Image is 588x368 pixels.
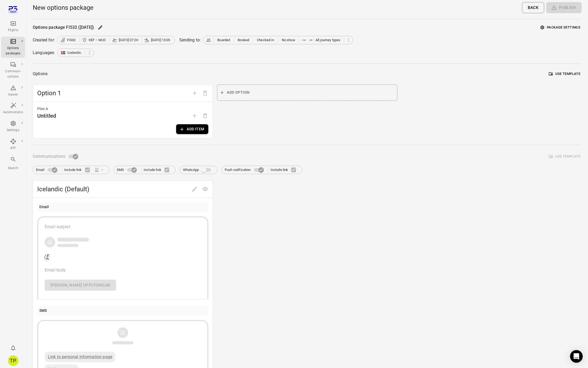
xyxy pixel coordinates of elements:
span: Communications [33,153,65,160]
a: Options packages [1,37,25,58]
label: Email [36,165,60,175]
span: Option 1 [37,89,189,97]
span: KEF – MUC [89,37,106,43]
a: Automations [1,101,25,117]
label: SMS [117,165,139,175]
div: Settings [3,128,23,133]
label: Include link [64,164,93,175]
label: Push notification [225,165,266,175]
div: Email [39,204,49,210]
span: Options need to have at least one plan [200,113,210,118]
div: Open Intercom Messenger [570,350,583,363]
div: Communi-cations [3,69,23,79]
span: No show [282,37,295,43]
button: Edit [96,23,104,31]
h1: New options package [33,3,93,12]
div: Automations [3,110,23,115]
a: API [1,137,25,152]
div: Options packages [3,46,23,56]
div: Languages: [33,50,55,56]
div: Plan A [37,106,208,112]
button: Search [1,155,25,172]
div: Created for: [33,37,55,43]
span: Preview [200,186,210,191]
button: Tómas Páll Máté [6,353,21,368]
div: API [3,146,23,151]
label: WhatsApp [183,165,214,175]
div: Flights [3,28,23,33]
a: Issues [1,83,25,99]
div: Sending to: [179,37,201,43]
span: Checked in [257,37,274,43]
div: SMS [39,308,47,314]
a: Flights [1,19,25,35]
span: Booked [238,37,249,43]
span: Add plan [189,113,200,118]
div: Issues [3,92,23,97]
a: Communi-cations [1,60,25,81]
button: Notifications [8,343,18,353]
span: FI532 [67,37,76,43]
div: TP [8,355,18,366]
div: Search [3,166,23,171]
span: Boarded [217,37,230,43]
div: Options package FI532 ([DATE]) [33,24,94,31]
div: BoardedBookedChecked inNo showAll journey types [203,36,353,44]
button: Add item [176,124,208,134]
span: Icelandic (Default) [37,185,189,193]
button: Use template [548,70,582,78]
div: Icelandic [57,49,94,57]
span: [DATE] 13:05 [151,37,170,43]
span: Edit [189,186,200,191]
div: Options [33,70,48,78]
span: All journey types [316,37,341,43]
label: Include link [144,164,172,175]
a: Settings [1,119,25,135]
label: Include link [271,164,299,175]
div: Untitled [37,112,56,120]
button: Package settings [539,23,582,32]
span: Add option [189,90,200,95]
span: Delete option [200,90,210,95]
button: Back [522,2,544,13]
span: [DATE] 07:20 [119,37,138,43]
span: Icelandic [67,50,81,55]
